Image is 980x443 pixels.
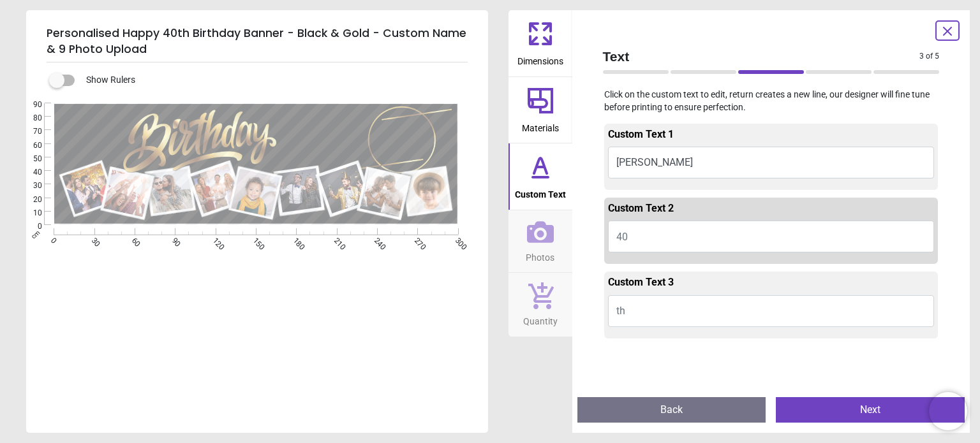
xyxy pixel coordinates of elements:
[608,128,674,140] span: Custom Text 1
[509,273,572,337] button: Quantity
[523,309,558,328] span: Quantity
[18,113,42,124] span: 80
[776,397,965,423] button: Next
[509,143,572,210] button: Custom Text
[608,147,935,178] button: [PERSON_NAME]
[18,208,42,219] span: 10
[509,10,572,76] button: Dimensions
[577,397,766,423] button: Back
[18,167,42,178] span: 40
[616,231,628,243] span: 40
[517,49,563,68] span: Dimensions
[18,154,42,164] span: 50
[509,77,572,143] button: Materials
[18,194,42,205] span: 20
[522,116,559,135] span: Materials
[18,126,42,137] span: 70
[47,20,468,62] h5: Personalised Happy 40th Birthday Banner - Black & Gold - Custom Name & 9 Photo Upload
[608,202,674,214] span: Custom Text 2
[919,51,939,62] span: 3 of 5
[608,221,935,252] button: 40
[509,210,572,273] button: Photos
[929,392,967,430] iframe: Brevo live chat
[608,276,674,288] span: Custom Text 3
[57,73,488,88] div: Show Rulers
[608,295,935,327] button: th
[18,99,42,110] span: 90
[515,182,566,201] span: Custom Text
[18,221,42,232] span: 0
[18,140,42,151] span: 60
[603,47,920,66] span: Text
[593,89,950,113] p: Click on the custom text to edit, return creates a new line, our designer will fine tune before p...
[526,245,554,265] span: Photos
[616,305,625,317] span: th
[18,180,42,191] span: 30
